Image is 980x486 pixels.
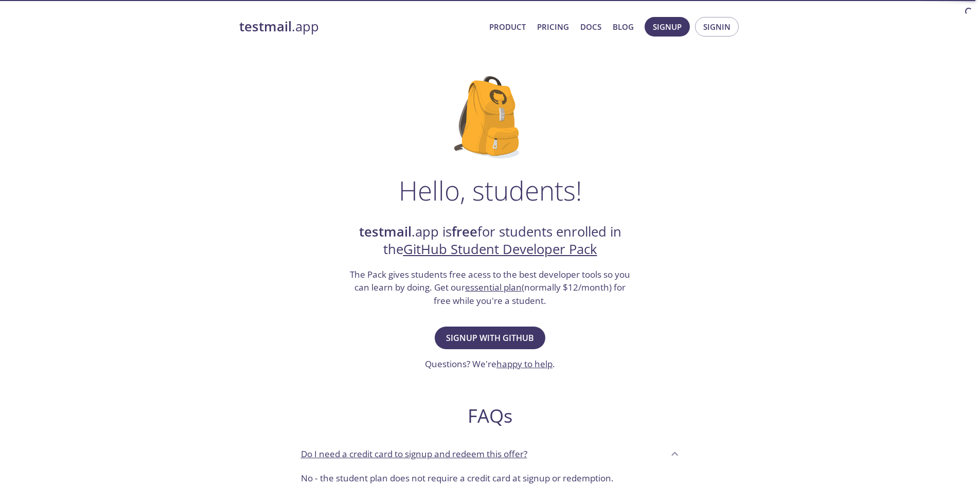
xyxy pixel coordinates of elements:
p: No - the student plan does not require a credit card at signup or redemption. [301,472,680,485]
div: Do I need a credit card to signup and redeem this offer? [293,440,688,467]
a: essential plan [465,281,522,293]
a: Product [489,20,526,33]
span: Signup with GitHub [446,331,534,345]
img: github-student-backpack.png [454,76,526,158]
button: Signin [695,17,739,37]
h3: The Pack gives students free acess to the best developer tools so you can learn by doing. Get our... [349,268,632,308]
h2: FAQs [293,404,688,427]
strong: testmail [359,223,412,241]
button: Signup [645,17,690,37]
a: GitHub Student Developer Pack [403,240,597,258]
a: testmail.app [239,18,481,35]
strong: free [452,223,477,241]
strong: testmail [239,17,292,35]
h2: .app is for students enrolled in the [349,223,632,259]
a: Blog [613,20,634,33]
button: Signup with GitHub [435,327,545,349]
span: Signup [653,20,682,33]
a: Docs [580,20,601,33]
a: happy to help [496,358,553,370]
span: Signin [703,20,730,33]
p: Do I need a credit card to signup and redeem this offer? [301,447,527,461]
h3: Questions? We're . [425,357,555,371]
a: Pricing [537,20,569,33]
h1: Hello, students! [399,175,582,206]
